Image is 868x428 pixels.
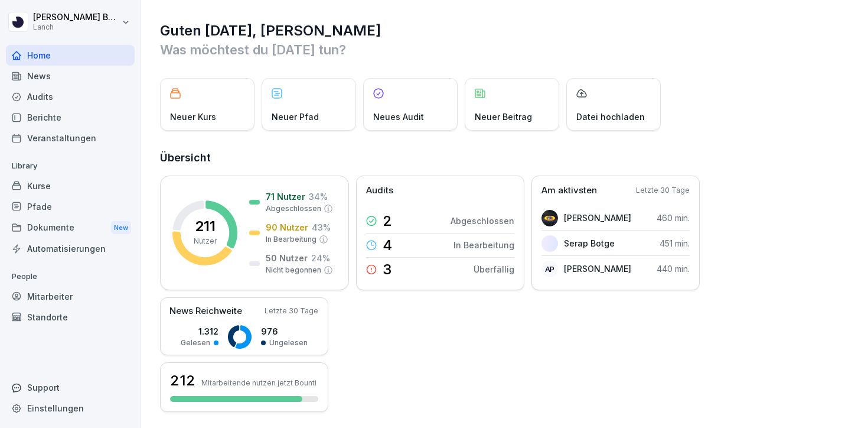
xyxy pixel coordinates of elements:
[269,338,308,348] p: Ungelesen
[170,371,195,391] h3: 212
[660,237,690,249] p: 451 min.
[111,221,131,235] div: New
[6,157,135,176] p: Library
[657,212,690,224] p: 460 min.
[6,86,135,107] a: Audits
[272,111,319,123] p: Neuer Pfad
[6,238,135,259] a: Automatisierungen
[564,212,631,224] p: [PERSON_NAME]
[266,190,305,203] p: 71 Nutzer
[194,236,217,247] p: Nutzer
[266,203,321,214] p: Abgeschlossen
[474,263,514,275] p: Überfällig
[195,219,216,234] p: 211
[169,304,242,318] p: News Reichweite
[383,238,392,252] p: 4
[475,111,532,123] p: Neuer Beitrag
[181,338,210,348] p: Gelesen
[265,306,318,316] p: Letzte 30 Tage
[373,111,424,123] p: Neues Audit
[541,210,558,226] img: g4w5x5mlkjus3ukx1xap2hc0.png
[309,190,328,203] p: 34 %
[160,150,850,166] h2: Übersicht
[451,215,514,227] p: Abgeschlossen
[160,21,850,40] h1: Guten [DATE], [PERSON_NAME]
[657,262,690,275] p: 440 min.
[170,111,216,123] p: Neuer Kurs
[33,23,119,31] p: Lanch
[6,45,135,66] a: Home
[636,185,690,196] p: Letzte 30 Tage
[266,234,316,245] p: In Bearbeitung
[6,286,135,307] a: Mitarbeiter
[6,377,135,398] div: Support
[541,184,597,197] p: Am aktivsten
[33,12,119,22] p: [PERSON_NAME] Best
[6,398,135,419] a: Einstellungen
[576,111,645,123] p: Datei hochladen
[383,214,392,228] p: 2
[160,40,850,59] p: Was möchtest du [DATE] tun?
[266,221,308,234] p: 90 Nutzer
[311,252,330,264] p: 24 %
[6,217,135,239] div: Dokumente
[366,184,393,197] p: Audits
[6,66,135,86] a: News
[312,221,331,234] p: 43 %
[201,378,316,387] p: Mitarbeitende nutzen jetzt Bounti
[6,267,135,286] p: People
[383,262,391,277] p: 3
[6,196,135,217] a: Pfade
[266,252,308,264] p: 50 Nutzer
[6,307,135,328] a: Standorte
[6,217,135,239] a: DokumenteNew
[6,176,135,196] a: Kurse
[564,237,615,249] p: Serap Botge
[6,128,135,148] a: Veranstaltungen
[181,325,218,338] p: 1.312
[6,107,135,128] a: Berichte
[266,265,321,275] p: Nicht begonnen
[541,261,558,277] div: AP
[541,235,558,252] img: fgodp68hp0emq4hpgfcp6x9z.png
[564,262,631,275] p: [PERSON_NAME]
[261,325,308,338] p: 976
[453,239,514,251] p: In Bearbeitung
